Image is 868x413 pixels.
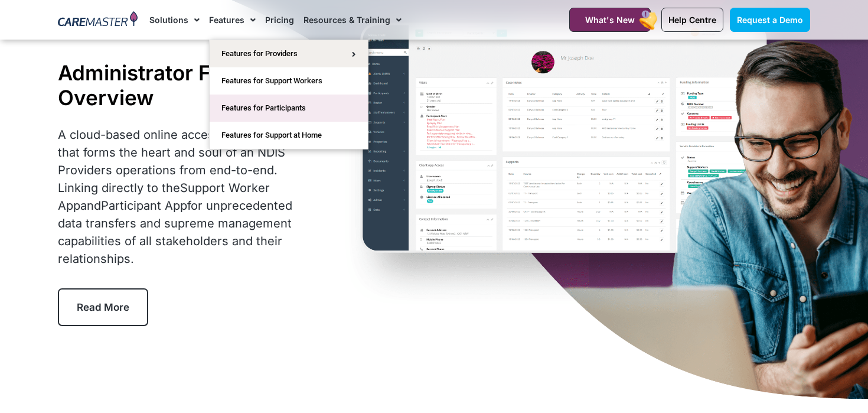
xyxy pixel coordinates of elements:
img: CareMaster Logo [58,11,138,29]
a: Features for Support at Home [210,122,368,149]
span: Help Centre [668,15,716,25]
a: Features for Participants [210,95,368,122]
a: Request a Demo [730,8,810,32]
a: Help Centre [661,8,723,32]
a: Features for Providers [210,40,368,67]
a: Participant App [101,199,187,213]
span: Read More [77,301,129,313]
a: Features for Support Workers [210,67,368,95]
span: What's New [585,15,635,25]
span: Request a Demo [737,15,803,25]
a: What's New [569,8,651,32]
span: A cloud-based online accessible software that forms the heart and soul of an NDIS Providers opera... [58,128,293,266]
ul: Features [209,40,368,149]
h1: Administrator Features Overview [58,60,314,110]
a: Read More [58,288,148,326]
